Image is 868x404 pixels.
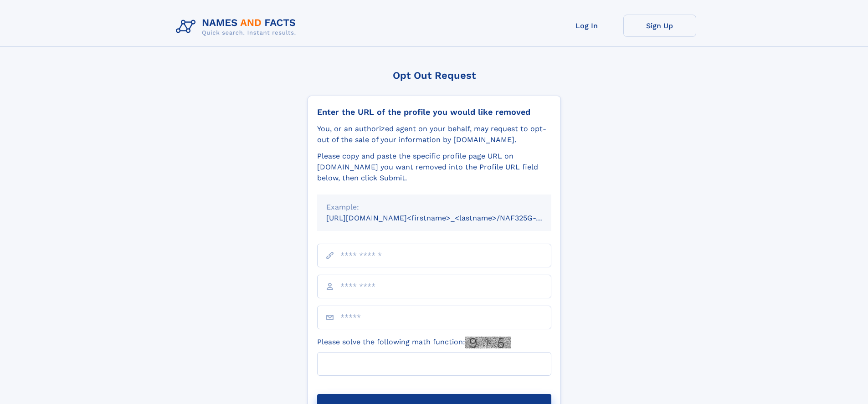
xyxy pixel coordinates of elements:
[317,123,551,145] div: You, or an authorized agent on your behalf, may request to opt-out of the sale of your informatio...
[317,107,551,117] div: Enter the URL of the profile you would like removed
[317,337,511,348] label: Please solve the following math function:
[172,15,303,39] img: Logo Names and Facts
[308,70,561,81] div: Opt Out Request
[317,151,551,184] div: Please copy and paste the specific profile page URL on [DOMAIN_NAME] you want removed into the Pr...
[326,214,569,222] small: [URL][DOMAIN_NAME]<firstname>_<lastname>/NAF325G-xxxxxxxx
[623,15,696,37] a: Sign Up
[550,15,623,37] a: Log In
[326,202,542,213] div: Example:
